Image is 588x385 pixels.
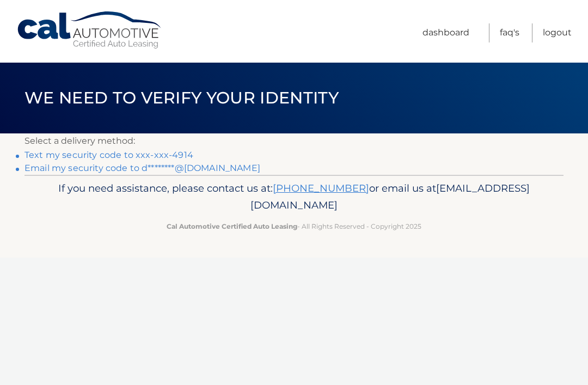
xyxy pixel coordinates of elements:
a: Text my security code to xxx-xxx-4914 [24,150,193,160]
a: [PHONE_NUMBER] [273,182,369,194]
p: If you need assistance, please contact us at: or email us at [41,180,547,215]
a: Email my security code to d********@[DOMAIN_NAME] [24,163,260,173]
p: - All Rights Reserved - Copyright 2025 [41,221,547,232]
span: We need to verify your identity [24,88,339,108]
p: Select a delivery method: [24,133,563,149]
a: Dashboard [422,23,469,42]
strong: Cal Automotive Certified Auto Leasing [167,222,297,230]
a: Cal Automotive [16,11,163,50]
a: FAQ's [500,23,519,42]
a: Logout [543,23,572,42]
